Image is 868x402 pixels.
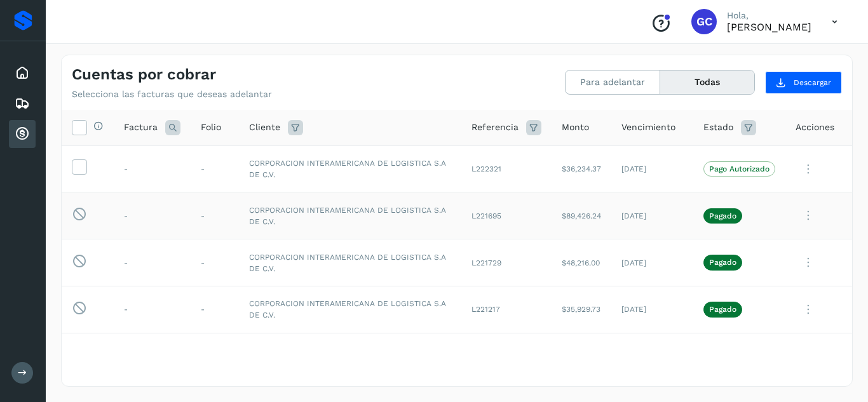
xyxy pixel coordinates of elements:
td: L222321 [461,145,552,192]
td: - [114,145,191,192]
div: Embarques [9,90,36,117]
span: Cliente [249,121,280,134]
td: - [191,239,239,286]
p: Pagado [709,305,736,314]
button: Para adelantar [566,70,660,94]
span: Folio [201,121,221,134]
td: - [191,145,239,192]
td: $36,234.37 [552,145,611,192]
td: [DATE] [611,145,693,192]
span: Descargar [794,77,831,88]
span: Acciones [796,121,834,134]
td: - [191,192,239,239]
td: - [114,239,191,286]
td: $48,216.00 [552,239,611,286]
td: L221695 [461,192,552,239]
td: - [191,333,239,380]
p: Pagado [709,211,736,220]
p: Pago Autorizado [709,164,770,173]
td: - [191,286,239,333]
td: - [114,333,191,380]
td: CORPORACION INTERAMERICANA DE LOGISTICA S.A DE C.V. [239,239,461,286]
td: [DATE] [611,333,693,380]
td: CORPORACION INTERAMERICANA DE LOGISTICA S.A DE C.V. [239,333,461,380]
td: L221729 [461,239,552,286]
td: - [114,286,191,333]
td: [DATE] [611,239,693,286]
td: CORPORACION INTERAMERICANA DE LOGISTICA S.A DE C.V. [239,286,461,333]
p: Genaro Cortez Godínez [727,21,811,33]
td: CORPORACION INTERAMERICANA DE LOGISTICA S.A DE C.V. [239,192,461,239]
span: Factura [124,121,158,134]
span: Referencia [471,121,519,134]
td: [DATE] [611,286,693,333]
div: Cuentas por cobrar [9,120,36,148]
span: Monto [562,121,589,134]
td: $24,452.78 [552,333,611,380]
span: Estado [703,121,733,134]
td: - [114,192,191,239]
span: Vencimiento [621,121,675,134]
td: $35,929.73 [552,286,611,333]
p: Hola, [727,10,811,21]
td: [DATE] [611,192,693,239]
p: Pagado [709,258,736,267]
button: Descargar [765,71,842,94]
div: Inicio [9,59,36,87]
td: L221213 [461,333,552,380]
h4: Cuentas por cobrar [72,65,216,84]
p: Selecciona las facturas que deseas adelantar [72,89,272,100]
td: $89,426.24 [552,192,611,239]
button: Todas [660,70,754,94]
td: L221217 [461,286,552,333]
td: CORPORACION INTERAMERICANA DE LOGISTICA S.A DE C.V. [239,145,461,192]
